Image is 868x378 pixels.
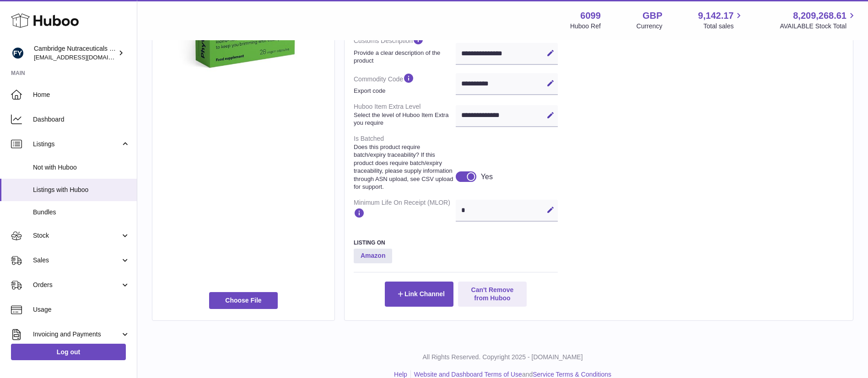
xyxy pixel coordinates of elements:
span: Listings [33,140,120,149]
span: Stock [33,231,120,240]
h3: Listing On [354,239,558,246]
span: AVAILABLE Stock Total [780,22,857,31]
div: Huboo Ref [570,22,601,31]
span: Dashboard [33,115,130,124]
span: Sales [33,256,120,265]
strong: Amazon [354,249,392,263]
dt: Minimum Life On Receipt (MLOR) [354,195,456,225]
span: Home [33,91,130,99]
span: 9,142.17 [698,10,734,22]
button: Link Channel [385,282,453,306]
span: Bundles [33,208,130,217]
span: Invoicing and Payments [33,330,120,339]
img: internalAdmin-6099@internal.huboo.com [11,46,25,60]
a: 8,209,268.61 AVAILABLE Stock Total [780,10,857,31]
strong: Export code [354,87,453,95]
dt: Customs Description [354,30,456,68]
strong: 6099 [580,10,601,22]
span: Total sales [703,22,744,31]
span: Choose File [209,292,278,309]
a: Service Terms & Conditions [533,371,611,378]
dt: Huboo Item Extra Level [354,99,456,131]
span: [EMAIL_ADDRESS][DOMAIN_NAME] [34,53,135,61]
button: Can't Remove from Huboo [458,282,527,306]
strong: Provide a clear description of the product [354,49,453,65]
span: Orders [33,281,120,289]
span: 8,209,268.61 [793,10,846,22]
div: Yes [481,172,493,182]
dt: Commodity Code [354,69,456,99]
strong: GBP [642,10,662,22]
span: Listings with Huboo [33,186,130,194]
a: Website and Dashboard Terms of Use [414,371,522,378]
a: Help [394,371,407,378]
dt: Is Batched [354,131,456,195]
a: Log out [11,344,126,360]
div: Cambridge Nutraceuticals Ltd [34,44,116,62]
div: Currency [636,22,663,31]
strong: Does this product require batch/expiry traceability? If this product does require batch/expiry tr... [354,143,453,191]
span: Not with Huboo [33,163,130,172]
strong: Select the level of Huboo Item Extra you require [354,111,453,127]
p: All Rights Reserved. Copyright 2025 - [DOMAIN_NAME] [145,353,861,362]
span: Usage [33,305,130,314]
a: 9,142.17 Total sales [698,10,744,31]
